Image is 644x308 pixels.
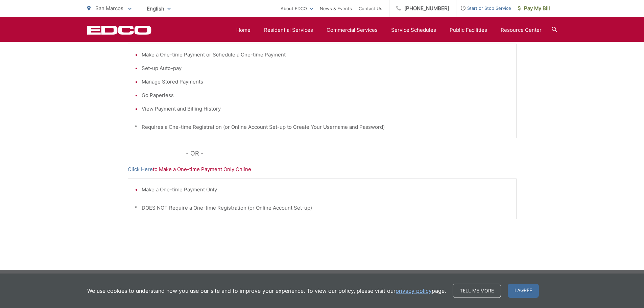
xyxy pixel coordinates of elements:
[450,26,487,34] a: Public Facilities
[518,4,550,13] span: Pay My Bill
[391,26,436,34] a: Service Schedules
[359,4,382,13] a: Contact Us
[264,26,313,34] a: Residential Services
[95,5,123,11] span: San Marcos
[501,26,542,34] a: Resource Center
[396,287,432,295] a: privacy policy
[142,105,509,113] li: View Payment and Billing History
[128,165,517,173] p: to Make a One-time Payment Only Online
[142,51,509,59] li: Make a One-time Payment or Schedule a One-time Payment
[186,148,517,159] p: - OR -
[320,4,352,13] a: News & Events
[142,186,509,194] li: Make a One-time Payment Only
[508,284,539,298] span: I agree
[327,26,378,34] a: Commercial Services
[142,78,509,86] li: Manage Stored Payments
[453,284,501,298] a: Tell me more
[142,64,509,72] li: Set-up Auto-pay
[135,123,509,131] p: * Requires a One-time Registration (or Online Account Set-up to Create Your Username and Password)
[236,26,251,34] a: Home
[128,165,153,173] a: Click Here
[87,25,151,35] a: EDCD logo. Return to the homepage.
[135,204,509,212] p: * DOES NOT Require a One-time Registration (or Online Account Set-up)
[142,91,509,99] li: Go Paperless
[281,4,313,13] a: About EDCO
[87,287,446,295] p: We use cookies to understand how you use our site and to improve your experience. To view our pol...
[142,3,176,15] span: English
